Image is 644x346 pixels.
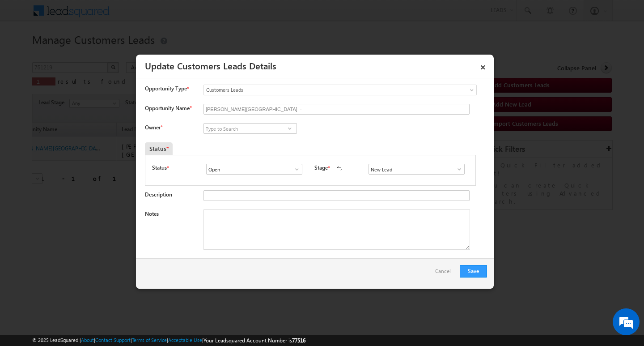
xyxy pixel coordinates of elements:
div: Chat with us now [47,47,150,59]
span: © 2025 LeadSquared | | | | | [32,336,305,345]
span: Opportunity Type [145,85,187,93]
span: 77516 [292,337,305,344]
button: Save [460,265,487,278]
a: About [81,337,94,343]
em: Start Chat [122,276,162,288]
textarea: Type your message and hit 'Enter' [12,83,163,268]
a: Acceptable Use [168,337,202,343]
a: Contact Support [95,337,131,343]
span: Customers Leads [204,86,440,94]
input: Type to Search [369,164,465,175]
a: × [475,58,491,73]
a: Terms of Service [132,337,167,343]
label: Opportunity Name [145,105,191,111]
div: Status [145,142,173,155]
a: Show All Items [289,165,300,174]
span: Your Leadsquared Account Number is [203,337,305,344]
label: Status [152,164,167,172]
input: Type to Search [203,123,297,134]
a: Cancel [435,265,455,282]
label: Owner [145,124,162,131]
input: Type to Search [206,164,302,175]
img: d_60004797649_company_0_60004797649 [15,47,38,59]
label: Stage [314,164,328,172]
a: Show All Items [451,165,462,174]
a: Update Customers Leads Details [145,59,276,72]
label: Description [145,191,172,198]
a: Show All Items [284,124,295,133]
div: Minimize live chat window [147,4,168,26]
a: Customers Leads [203,85,477,95]
label: Notes [145,210,159,217]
